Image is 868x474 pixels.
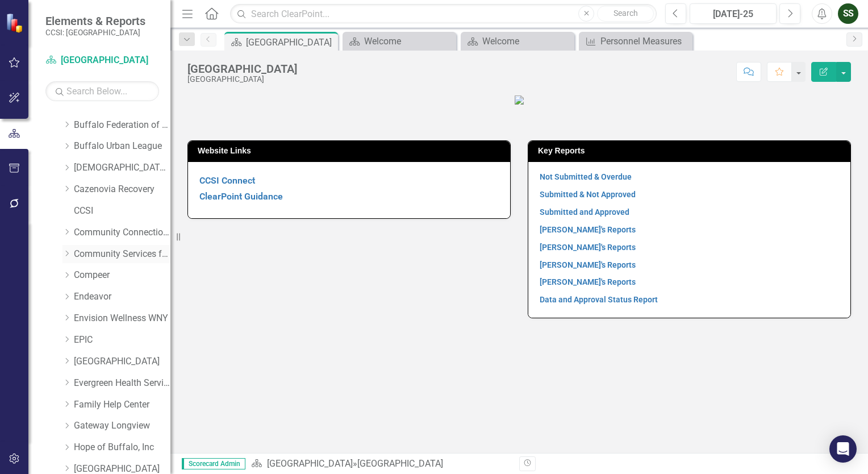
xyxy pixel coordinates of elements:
a: ClearPoint Guidance [199,191,283,202]
a: Submitted & Not Approved [540,190,636,199]
a: Endeavor [74,290,170,303]
input: Search Below... [45,81,159,101]
span: Search [614,9,638,18]
span: Elements & Reports [45,14,145,28]
div: [GEOGRAPHIC_DATA] [187,63,297,75]
button: [DATE]-25 [690,3,777,24]
h3: Key Reports [538,147,845,155]
a: [GEOGRAPHIC_DATA] [74,355,170,368]
a: [PERSON_NAME]'s Reports [540,277,636,286]
div: [GEOGRAPHIC_DATA] [357,458,443,469]
button: Search [597,6,654,22]
div: [GEOGRAPHIC_DATA] [246,35,335,49]
a: Cazenovia Recovery [74,183,170,196]
a: [DEMOGRAPHIC_DATA] Charities of [GEOGRAPHIC_DATA] [74,161,170,174]
a: [PERSON_NAME]'s Reports [540,225,636,234]
a: EPIC [74,334,170,347]
a: Data and Approval Status Report [540,295,658,304]
a: CCSI Connect [199,175,255,186]
a: Evergreen Health Services [74,377,170,390]
a: Personnel Measures [582,34,690,48]
div: Welcome [364,34,453,48]
button: SS [838,3,858,24]
a: [PERSON_NAME]'s Reports [540,260,636,269]
a: Family Help Center [74,398,170,411]
a: Welcome [345,34,453,48]
a: Hope of Buffalo, Inc [74,441,170,454]
a: CCSI [74,205,170,218]
img: ECDMH%20Logo%20png.PNG [515,95,524,105]
a: Gateway Longview [74,419,170,433]
a: Welcome [464,34,571,48]
div: [GEOGRAPHIC_DATA] [187,75,297,84]
a: Buffalo Urban League [74,140,170,153]
div: Personnel Measures [600,34,690,48]
span: Scorecard Admin [182,458,245,469]
div: » [251,458,511,471]
a: Community Services for Every1, Inc. [74,248,170,261]
a: [GEOGRAPHIC_DATA] [45,54,159,67]
a: [GEOGRAPHIC_DATA] [267,458,353,469]
div: [DATE]-25 [694,7,773,21]
div: Open Intercom Messenger [829,435,857,463]
a: Envision Wellness WNY [74,312,170,325]
a: Not Submitted & Overdue [540,172,632,181]
a: Submitted and Approved [540,207,629,217]
h3: Website Links [198,147,504,155]
img: ClearPoint Strategy [6,13,26,33]
a: Buffalo Federation of Neighborhood Centers [74,119,170,132]
div: Welcome [482,34,571,48]
small: CCSI: [GEOGRAPHIC_DATA] [45,28,145,37]
a: [PERSON_NAME]'s Reports [540,243,636,252]
a: Community Connections of [GEOGRAPHIC_DATA] [74,226,170,239]
input: Search ClearPoint... [230,4,657,24]
a: Compeer [74,269,170,282]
